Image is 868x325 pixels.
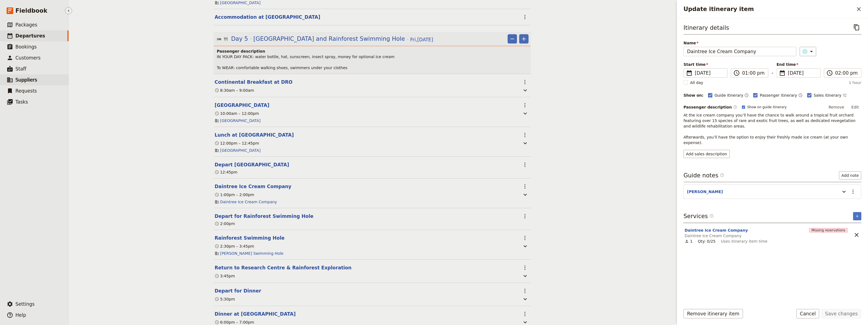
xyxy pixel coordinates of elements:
[853,212,861,220] button: Add service inclusion
[520,160,530,169] button: Actions
[733,70,740,76] span: ​
[772,69,773,78] span: -
[698,239,715,244] div: Qty: 0/25
[520,263,530,272] button: Actions
[684,150,730,158] button: Add sales description
[215,140,259,146] div: 12:00pm – 12:45pm
[854,4,864,14] button: Close drawer
[788,70,817,76] span: [DATE]
[742,70,765,76] input: ​
[684,93,704,98] div: Show on:
[779,70,786,76] span: ​
[777,62,821,67] span: End time
[520,286,530,296] button: Actions
[798,92,803,99] button: Time shown on passenger itinerary
[215,192,254,197] div: 1:00pm – 2:00pm
[849,80,861,85] span: 1 hour
[684,40,796,46] span: Name
[215,296,235,302] div: 5:30pm
[215,183,292,190] button: Edit this itinerary item
[520,101,530,110] button: Actions
[15,7,47,15] span: Fieldbook
[733,105,738,109] span: ​
[410,36,433,43] span: Fri , [DATE]
[215,79,293,85] button: Edit this itinerary item
[720,173,724,177] span: ​
[685,233,742,239] span: Daintree Ice Cream Company
[715,93,744,98] span: Guide itinerary
[809,228,848,232] span: Missing reservations
[803,48,815,55] div: ​
[720,173,724,180] span: ​
[215,213,314,220] button: Edit this itinerary item
[215,169,238,175] div: 12:45pm
[695,70,724,76] span: [DATE]
[852,23,861,32] button: Copy itinerary item
[217,35,433,43] button: Edit day information
[796,309,820,318] button: Cancel
[684,24,729,32] h3: Itinerary details
[690,80,703,85] span: All day
[684,47,796,56] input: Name
[848,187,858,196] button: Actions
[685,239,693,244] div: 1
[520,12,530,22] button: Actions
[15,312,26,318] span: Help
[686,70,693,76] span: ​
[215,235,285,241] button: Edit this itinerary item
[15,44,37,50] span: Bookings
[15,88,37,94] span: Requests
[215,311,296,317] button: Edit this itinerary item
[253,35,405,43] span: [GEOGRAPHIC_DATA] and Rainforest Swimming Hole
[15,33,45,39] span: Departures
[849,103,861,111] button: Edit
[15,77,37,83] span: Suppliers
[220,199,277,205] a: Daintree Ice Cream Company
[508,34,517,44] button: Remove
[852,230,861,240] button: Unlink service
[684,113,857,145] span: At the ice cream company you’ll have the chance to walk around a tropical fruit orchard featuring...
[760,93,797,98] span: Passenger itinerary
[215,264,352,271] button: Edit this itinerary item
[520,309,530,319] button: Actions
[215,102,270,109] button: Edit this itinerary item
[215,111,259,116] div: 10:00am – 12:00pm
[687,189,723,194] button: [PERSON_NAME]
[709,214,714,218] span: ​
[744,92,749,99] button: Time shown on guide itinerary
[814,93,842,98] span: Sales itinerary
[839,171,861,180] button: Add note
[215,14,320,20] button: Edit this itinerary item
[217,55,395,70] span: IN YOUR DAY PACK: water bottle, hat, sunscreen, insect spray, money for optional ice cream To WEA...
[217,48,529,54] h4: Passenger description
[519,34,529,44] button: Add
[520,233,530,243] button: Actions
[684,309,743,318] button: Remove itinerary item
[747,105,787,109] span: Show on guide itinerary
[709,214,714,220] span: ​
[684,62,728,67] span: Start time
[215,88,254,93] div: 8:30am – 9:00am
[220,251,284,256] a: [PERSON_NAME] Swimming Hole
[520,130,530,140] button: Actions
[520,77,530,87] button: Actions
[800,47,816,56] button: ​
[835,70,858,76] input: ​
[15,22,37,28] span: Packages
[685,227,748,233] button: Edit this service option
[826,70,833,76] span: ​
[520,212,530,221] button: Actions
[215,132,294,138] button: Edit this itinerary item
[684,104,738,110] label: Passenger description
[520,182,530,191] button: Actions
[215,273,235,279] div: 3:45pm
[15,301,35,307] span: Settings
[684,212,714,220] h3: Services
[231,35,248,43] span: Day 5
[215,243,254,249] div: 2:30pm – 3:45pm
[826,103,847,111] button: Remove
[843,92,847,99] button: Time not shown on sales itinerary
[684,5,854,13] h2: Update itinerary item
